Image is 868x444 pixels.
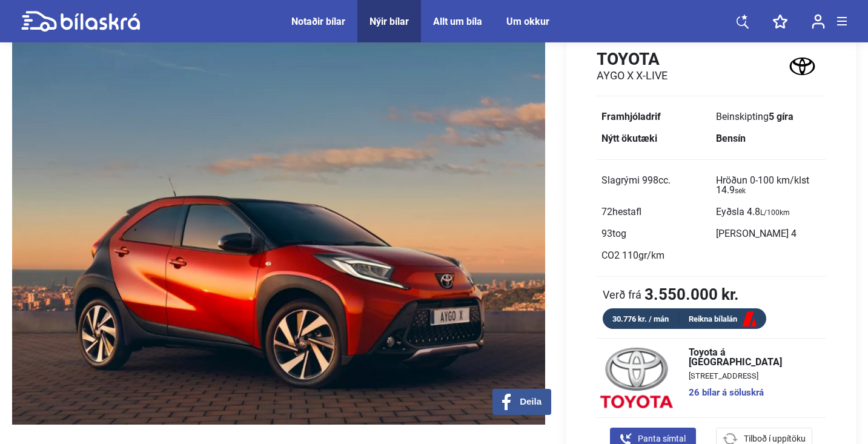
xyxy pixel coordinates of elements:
[506,16,549,27] a: Um okkur
[716,133,746,144] b: Bensín
[601,250,664,261] span: CO2 110
[601,228,626,239] span: 93
[369,16,409,27] a: Nýir bílar
[716,174,809,196] span: Hröðun 0-100 km/klst 14.9
[597,69,668,82] h2: Aygo X x-Live
[601,206,641,217] span: 72
[612,206,641,217] span: hestafl
[597,49,668,69] h1: Toyota
[679,312,766,327] a: Reikna bílalán
[689,372,813,380] span: [STREET_ADDRESS]
[520,396,542,407] span: Deila
[716,206,790,217] span: Eyðsla 4.8
[716,228,797,239] span: [PERSON_NAME] 4
[638,250,664,261] span: gr/km
[735,187,746,195] sub: sek
[769,111,793,122] b: 5 gíra
[603,288,641,300] span: Verð frá
[612,228,626,239] span: tog
[492,389,551,415] button: Deila
[291,16,345,27] a: Notaðir bílar
[603,312,679,326] div: 30.776 kr. / mán
[433,16,482,27] a: Allt um bíla
[812,14,825,29] img: user-login.svg
[716,111,793,122] span: Beinskipting
[689,388,813,397] a: 26 bílar á söluskrá
[644,287,739,302] b: 3.550.000 kr.
[658,174,671,186] span: cc.
[601,174,671,186] span: Slagrými 998
[601,111,661,122] b: Framhjóladrif
[689,348,813,367] span: Toyota á [GEOGRAPHIC_DATA]
[601,133,657,144] b: Nýtt ökutæki
[760,208,790,217] sub: L/100km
